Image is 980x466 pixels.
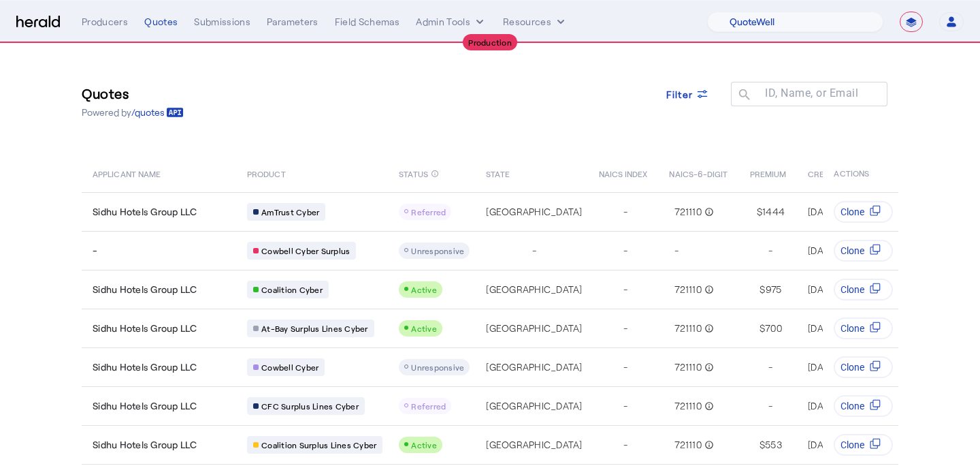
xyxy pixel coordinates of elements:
[486,166,509,180] span: STATE
[823,154,899,192] th: ACTIONS
[808,206,874,217] span: [DATE] 7:27 AM
[834,356,893,378] button: Clone
[759,322,765,335] span: $
[623,438,627,452] span: -
[840,205,864,219] span: Clone
[808,166,845,180] span: CREATED
[834,201,893,223] button: Clone
[623,360,627,374] span: -
[93,360,197,374] span: Sidhu Hotels Group LLC
[674,244,679,258] span: -
[503,15,568,29] button: Resources dropdown menu
[765,87,858,99] mat-label: ID, Name, or Email
[750,166,787,180] span: PREMIUM
[93,283,197,296] span: Sidhu Hotels Group LLC
[599,166,648,180] span: NAICS INDEX
[463,34,517,50] div: Production
[93,438,197,452] span: Sidhu Hotels Group LLC
[411,285,437,294] span: Active
[768,244,772,258] span: -
[131,106,184,119] a: /quotes
[840,283,864,296] span: Clone
[411,207,446,217] span: Referred
[532,244,536,258] span: -
[808,439,874,450] span: [DATE] 7:27 AM
[261,245,350,256] span: Cowbell Cyber Surplus
[834,317,893,339] button: Clone
[840,322,864,335] span: Clone
[16,16,60,29] img: Herald Logo
[759,438,765,452] span: $
[411,401,446,411] span: Referred
[674,360,702,374] span: 721110
[623,244,627,258] span: -
[840,360,864,374] span: Clone
[834,279,893,300] button: Clone
[808,322,874,334] span: [DATE] 7:27 AM
[674,399,702,413] span: 721110
[834,395,893,417] button: Clone
[411,246,464,255] span: Unresponsive
[486,322,582,335] span: [GEOGRAPHIC_DATA]
[702,205,714,219] mat-icon: info_outline
[194,15,250,29] div: Submissions
[261,439,376,450] span: Coalition Surplus Lines Cyber
[669,166,728,180] span: NAICS-6-DIGIT
[623,283,627,296] span: -
[261,401,359,411] span: CFC Surplus Lines Cyber
[666,87,693,102] span: Filter
[731,87,754,104] mat-icon: search
[702,360,714,374] mat-icon: info_outline
[808,361,874,373] span: [DATE] 7:27 AM
[655,82,721,106] button: Filter
[759,283,765,296] span: $
[411,362,464,372] span: Unresponsive
[82,84,184,103] h3: Quotes
[623,399,627,413] span: -
[674,438,702,452] span: 721110
[82,15,128,29] div: Producers
[840,244,864,258] span: Clone
[757,205,762,219] span: $
[702,399,714,413] mat-icon: info_outline
[834,434,893,456] button: Clone
[486,283,582,296] span: [GEOGRAPHIC_DATA]
[261,284,323,295] span: Coalition Cyber
[702,322,714,335] mat-icon: info_outline
[808,245,874,256] span: [DATE] 7:27 AM
[768,360,772,374] span: -
[416,15,487,29] button: internal dropdown menu
[702,438,714,452] mat-icon: info_outline
[765,438,782,452] span: 553
[765,322,782,335] span: 700
[486,438,582,452] span: [GEOGRAPHIC_DATA]
[261,323,368,334] span: At-Bay Surplus Lines Cyber
[247,166,286,180] span: PRODUCT
[623,322,627,335] span: -
[808,283,874,295] span: [DATE] 7:27 AM
[808,400,874,411] span: [DATE] 7:27 AM
[486,360,582,374] span: [GEOGRAPHIC_DATA]
[674,322,702,335] span: 721110
[93,205,197,219] span: Sidhu Hotels Group LLC
[431,166,439,181] mat-icon: info_outline
[144,15,178,29] div: Quotes
[834,240,893,262] button: Clone
[93,166,161,180] span: APPLICANT NAME
[840,399,864,413] span: Clone
[411,440,437,450] span: Active
[335,15,400,29] div: Field Schemas
[82,106,184,119] p: Powered by
[411,324,437,333] span: Active
[93,399,197,413] span: Sidhu Hotels Group LLC
[766,283,782,296] span: 975
[93,322,197,335] span: Sidhu Hotels Group LLC
[623,205,627,219] span: -
[486,399,582,413] span: [GEOGRAPHIC_DATA]
[702,283,714,296] mat-icon: info_outline
[261,206,319,217] span: AmTrust Cyber
[93,244,97,258] span: -
[674,205,702,219] span: 721110
[768,399,772,413] span: -
[674,283,702,296] span: 721110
